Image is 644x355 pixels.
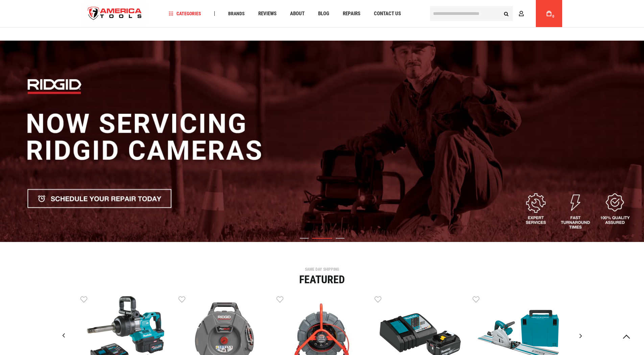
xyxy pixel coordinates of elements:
span: Brands [228,11,245,16]
div: Next slide [572,327,589,344]
a: Repairs [340,9,363,18]
span: Contact Us [374,11,401,16]
a: About [287,9,308,18]
span: Blog [318,11,329,16]
div: SAME DAY SHIPPING [80,267,564,271]
div: Featured [80,274,564,285]
a: store logo [82,1,148,26]
span: 0 [552,15,554,18]
a: Brands [225,9,248,18]
img: America Tools [82,1,148,26]
a: Contact Us [371,9,404,18]
a: Categories [166,9,204,18]
span: Repairs [343,11,360,16]
a: Blog [315,9,332,18]
span: About [290,11,305,16]
span: Categories [169,11,201,16]
span: Reviews [258,11,277,16]
button: Search [500,7,513,20]
div: Previous slide [55,327,72,344]
a: Reviews [255,9,280,18]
